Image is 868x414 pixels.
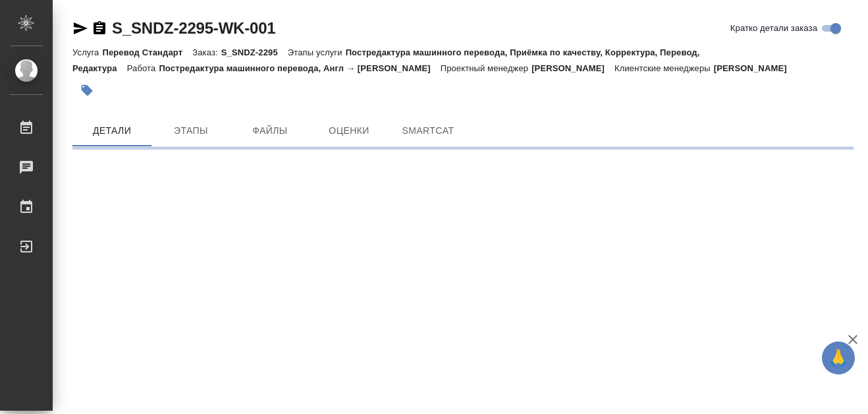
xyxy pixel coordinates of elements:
p: Работа [127,63,159,73]
p: Услуга [72,47,102,57]
p: Проектный менеджер [441,63,531,73]
p: Клиентские менеджеры [614,63,714,73]
button: 🙏 [822,341,855,374]
p: Заказ: [192,47,221,57]
p: Постредактура машинного перевода, Англ → [PERSON_NAME] [159,63,440,73]
p: [PERSON_NAME] [531,63,614,73]
span: 🙏 [827,344,850,372]
p: Постредактура машинного перевода, Приёмка по качеству, Корректура, Перевод, Редактура [72,47,699,73]
span: Кратко детали заказа [730,22,817,35]
button: Скопировать ссылку для ЯМессенджера [72,20,88,36]
button: Добавить тэг [72,76,101,105]
p: S_SNDZ-2295 [221,47,288,57]
span: Оценки [317,123,381,139]
span: SmartCat [396,123,460,139]
span: Файлы [238,123,302,139]
span: Детали [80,123,144,139]
p: Этапы услуги [288,47,346,57]
a: S_SNDZ-2295-WK-001 [112,19,275,37]
span: Этапы [159,123,223,139]
button: Скопировать ссылку [92,20,107,36]
p: Перевод Стандарт [102,47,192,57]
p: [PERSON_NAME] [714,63,797,73]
